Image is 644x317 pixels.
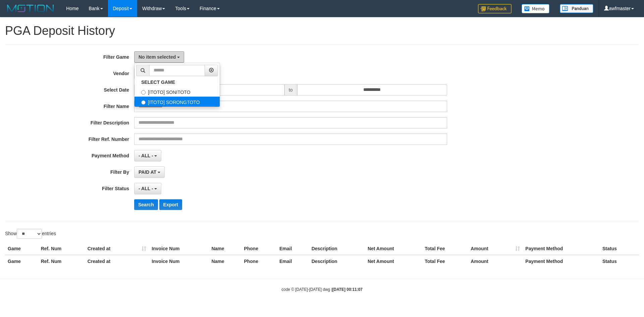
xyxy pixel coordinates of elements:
th: Created at [85,243,149,255]
th: Email [277,255,309,267]
span: - ALL - [139,186,153,191]
input: [ITOTO] SORONGTOTO [141,100,146,105]
th: Amount [468,243,523,255]
a: SELECT GAME [135,78,220,87]
button: PAID AT [134,166,165,178]
th: Email [277,243,309,255]
th: Ref. Num [38,243,85,255]
img: Button%20Memo.svg [522,4,550,13]
th: Description [309,243,365,255]
th: Created at [85,255,149,267]
strong: [DATE] 00:11:07 [332,287,363,292]
th: Total Fee [422,243,468,255]
small: code © [DATE]-[DATE] dwg | [281,287,363,292]
span: - ALL - [139,153,153,158]
th: Name [209,243,241,255]
th: Game [5,243,38,255]
th: Net Amount [365,255,422,267]
th: Invoice Num [149,255,209,267]
select: Showentries [17,229,42,239]
th: Ref. Num [38,255,85,267]
img: panduan.png [560,4,593,13]
th: Total Fee [422,255,468,267]
img: Feedback.jpg [478,4,512,13]
h1: PGA Deposit History [5,24,639,38]
label: Show entries [5,229,56,239]
button: - ALL - [134,150,161,161]
th: Invoice Num [149,243,209,255]
th: Description [309,255,365,267]
th: Status [600,255,639,267]
th: Phone [241,255,277,267]
th: Status [600,243,639,255]
th: Phone [241,243,277,255]
th: Amount [468,255,523,267]
th: Net Amount [365,243,422,255]
th: Payment Method [523,255,600,267]
th: Payment Method [523,243,600,255]
th: Game [5,255,38,267]
span: PAID AT [139,169,156,175]
th: Name [209,255,241,267]
button: No item selected [134,51,184,63]
input: [ITOTO] SONITOTO [141,90,146,95]
button: Search [134,199,158,210]
span: to [284,84,297,96]
span: No item selected [139,54,176,60]
label: [ITOTO] SORONGTOTO [135,97,220,107]
b: SELECT GAME [141,80,175,85]
img: MOTION_logo.png [5,3,56,13]
button: - ALL - [134,183,161,194]
button: Export [159,199,182,210]
label: [ITOTO] SONITOTO [135,87,220,97]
